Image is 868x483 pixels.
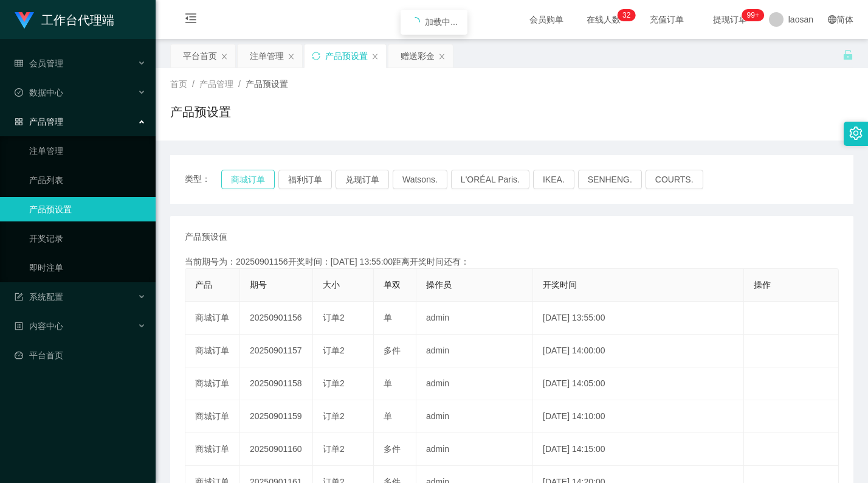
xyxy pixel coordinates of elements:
[288,53,295,60] i: 图标: close
[754,280,771,290] span: 操作
[170,1,212,40] i: 图标: menu-fold
[240,302,313,335] td: 20250901156
[185,433,240,466] td: 商城订单
[384,280,401,290] span: 单双
[416,367,533,400] td: admin
[438,53,446,60] i: 图标: close
[384,411,392,421] span: 单
[336,170,389,189] button: 兑现订单
[416,433,533,466] td: admin
[185,335,240,367] td: 商城订单
[533,433,744,466] td: [DATE] 14:15:00
[15,117,63,127] span: 产品管理
[15,58,63,68] span: 会员管理
[41,1,114,40] h1: 工作台代理端
[416,335,533,367] td: admin
[323,346,345,355] span: 订单2
[644,15,690,24] span: 充值订单
[533,400,744,433] td: [DATE] 14:10:00
[323,313,345,322] span: 订单2
[312,52,320,60] i: 图标: sync
[240,367,313,400] td: 20250901158
[240,400,313,433] td: 20250901159
[29,139,146,163] a: 注单管理
[185,170,221,189] span: 类型：
[15,88,63,97] span: 数据中心
[323,444,345,454] span: 订单2
[15,293,23,301] i: 图标: form
[426,280,452,290] span: 操作员
[29,255,146,280] a: 即时注单
[416,400,533,433] td: admin
[15,15,114,24] a: 工作台代理端
[742,9,764,21] sup: 1045
[425,17,458,27] span: 加载中...
[221,170,275,189] button: 商城订单
[170,103,231,121] h1: 产品预设置
[15,12,34,29] img: logo.9652507e.png
[622,9,627,21] p: 3
[543,280,577,290] span: 开奖时间
[195,280,212,290] span: 产品
[15,343,146,367] a: 图标: dashboard平台首页
[384,378,392,388] span: 单
[221,53,228,60] i: 图标: close
[384,346,401,355] span: 多件
[371,53,379,60] i: 图标: close
[240,335,313,367] td: 20250901157
[401,44,435,68] div: 赠送彩金
[185,400,240,433] td: 商城订单
[384,444,401,454] span: 多件
[578,170,642,189] button: SENHENG.
[416,302,533,335] td: admin
[15,321,63,331] span: 内容中心
[15,117,23,126] i: 图标: appstore-o
[384,313,392,322] span: 单
[170,79,187,89] span: 首页
[533,367,744,400] td: [DATE] 14:05:00
[533,335,744,367] td: [DATE] 14:00:00
[29,197,146,221] a: 产品预设置
[325,44,368,68] div: 产品预设置
[410,17,420,27] i: icon: loading
[240,433,313,466] td: 20250901160
[451,170,529,189] button: L'ORÉAL Paris.
[185,367,240,400] td: 商城订单
[828,15,836,24] i: 图标: global
[323,280,340,290] span: 大小
[183,44,217,68] div: 平台首页
[533,170,574,189] button: IKEA.
[323,378,345,388] span: 订单2
[533,302,744,335] td: [DATE] 13:55:00
[185,302,240,335] td: 商城订单
[29,226,146,251] a: 开奖记录
[627,9,631,21] p: 2
[278,170,332,189] button: 福利订单
[323,411,345,421] span: 订单2
[238,79,241,89] span: /
[246,79,288,89] span: 产品预设置
[15,88,23,97] i: 图标: check-circle-o
[618,9,635,21] sup: 32
[707,15,753,24] span: 提现订单
[15,322,23,330] i: 图标: profile
[646,170,703,189] button: COURTS.
[849,127,863,140] i: 图标: setting
[842,49,853,60] i: 图标: unlock
[393,170,447,189] button: Watsons.
[29,168,146,192] a: 产品列表
[15,59,23,68] i: 图标: table
[199,79,233,89] span: 产品管理
[250,44,284,68] div: 注单管理
[580,15,627,24] span: 在线人数
[192,79,195,89] span: /
[15,292,63,302] span: 系统配置
[185,255,839,268] div: 当前期号为：20250901156开奖时间：[DATE] 13:55:00距离开奖时间还有：
[250,280,267,290] span: 期号
[185,231,227,243] span: 产品预设值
